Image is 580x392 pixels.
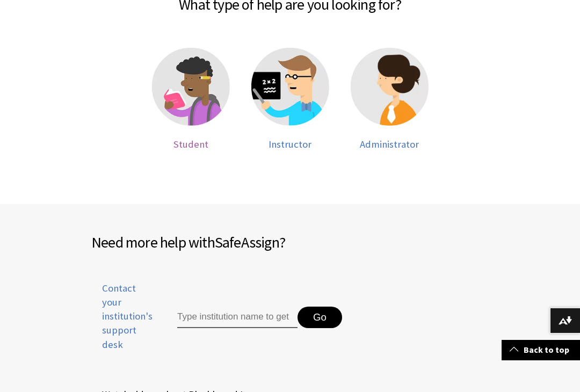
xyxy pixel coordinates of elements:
a: Student help Student [152,48,230,150]
span: Contact your institution's support desk [91,281,153,352]
a: Administrator help Administrator [351,48,429,150]
img: Administrator help [351,48,429,126]
img: Instructor help [251,48,329,126]
a: Instructor help Instructor [251,48,329,150]
button: Go [298,307,342,328]
span: Instructor [269,138,311,150]
a: Contact your institution's support desk [91,281,153,365]
h2: Need more help with ? [91,231,352,253]
input: Type institution name to get support [177,307,298,328]
span: Administrator [360,138,419,150]
span: SafeAssign [215,233,279,252]
span: Student [173,138,208,150]
img: Student help [152,48,230,126]
a: Back to top [502,340,580,360]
